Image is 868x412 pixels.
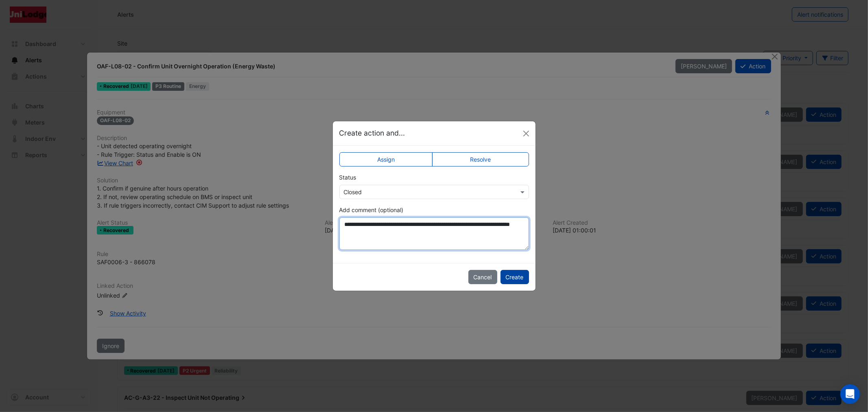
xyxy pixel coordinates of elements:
[468,270,497,284] button: Cancel
[520,127,532,140] button: Close
[840,384,860,404] div: Open Intercom Messenger
[339,206,404,214] label: Add comment (optional)
[339,173,356,182] label: Status
[432,152,529,167] label: Resolve
[501,270,529,284] button: Create
[339,152,433,167] label: Assign
[339,128,405,138] h5: Create action and...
